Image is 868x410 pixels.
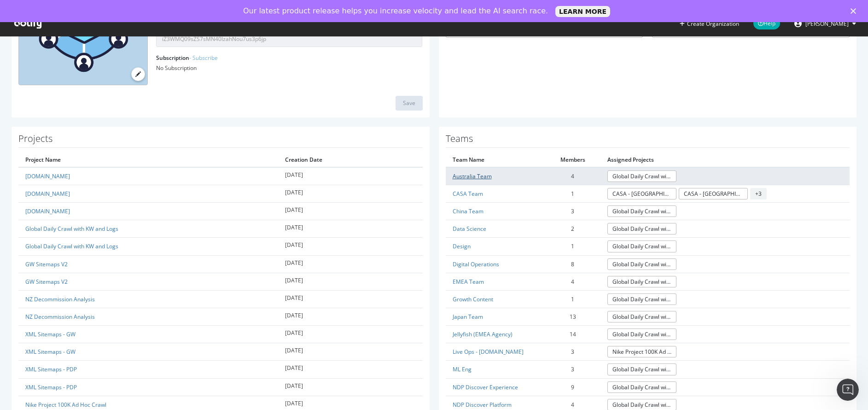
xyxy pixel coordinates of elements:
[453,401,512,409] a: NDP Discover Platform
[607,363,676,375] a: Global Daily Crawl with KW and Logs
[278,378,422,396] td: [DATE]
[25,207,70,215] a: [DOMAIN_NAME]
[243,6,548,16] div: Our latest product release helps you increase velocity and lead the AI search race.
[278,203,422,220] td: [DATE]
[278,167,422,185] td: [DATE]
[453,207,484,215] a: China Team
[750,188,767,199] span: + 3
[156,64,422,72] div: No Subscription
[607,328,676,340] a: Global Daily Crawl with KW and Logs
[278,273,422,290] td: [DATE]
[453,383,518,391] a: NDP Discover Experience
[25,313,95,321] a: NZ Decommission Analysis
[607,223,676,234] a: Global Daily Crawl with KW and Logs
[278,152,422,167] th: Creation Date
[278,343,422,361] td: [DATE]
[555,6,610,17] a: LEARN MORE
[156,54,218,62] label: Subscription
[278,238,422,255] td: [DATE]
[25,365,77,373] a: XML Sitemaps - PDP
[278,185,422,203] td: [DATE]
[25,260,68,268] a: GW Sitemaps V2
[545,238,600,255] td: 1
[545,152,600,167] th: Members
[600,152,850,167] th: Assigned Projects
[607,240,676,252] a: Global Daily Crawl with KW and Logs
[18,134,423,148] h1: Projects
[545,220,600,238] td: 2
[25,278,68,286] a: GW Sitemaps V2
[25,348,76,356] a: XML Sitemaps - GW
[787,16,863,31] button: [PERSON_NAME]
[607,276,676,287] a: Global Daily Crawl with KW and Logs
[607,170,676,182] a: Global Daily Crawl with KW and Logs
[453,295,493,303] a: Growth Content
[851,8,860,14] div: Close
[545,203,600,220] td: 3
[25,190,70,198] a: [DOMAIN_NAME]
[278,290,422,308] td: [DATE]
[18,152,278,167] th: Project Name
[545,343,600,361] td: 3
[453,172,492,180] a: Australia Team
[25,401,106,409] a: Nike Project 100K Ad Hoc Crawl
[805,20,849,28] span: Nathalie Geoffrin
[25,242,118,250] a: Global Daily Crawl with KW and Logs
[607,381,676,393] a: Global Daily Crawl with KW and Logs
[607,188,676,199] a: CASA - [GEOGRAPHIC_DATA]
[607,293,676,305] a: Global Daily Crawl with KW and Logs
[545,290,600,308] td: 1
[278,220,422,238] td: [DATE]
[25,225,118,233] a: Global Daily Crawl with KW and Logs
[453,278,484,286] a: EMEA Team
[607,311,676,322] a: Global Daily Crawl with KW and Logs
[25,330,76,338] a: XML Sitemaps - GW
[607,346,676,357] a: Nike Project 100K Ad Hoc Crawl
[278,255,422,273] td: [DATE]
[545,255,600,273] td: 8
[453,242,471,250] a: Design
[607,205,676,217] a: Global Daily Crawl with KW and Logs
[679,19,740,28] button: Create Organization
[679,188,748,199] a: CASA - [GEOGRAPHIC_DATA]
[545,185,600,203] td: 1
[453,190,483,198] a: CASA Team
[753,17,780,29] span: Help
[607,258,676,270] a: Global Daily Crawl with KW and Logs
[453,330,513,338] a: Jellyfish (EMEA Agency)
[545,361,600,378] td: 3
[25,383,77,391] a: XML Sitemaps - PDP
[453,313,483,321] a: Japan Team
[396,96,423,111] button: Save
[278,308,422,325] td: [DATE]
[545,167,600,185] td: 4
[189,54,218,62] a: - Subscribe
[278,326,422,343] td: [DATE]
[278,361,422,378] td: [DATE]
[837,379,859,401] iframe: Intercom live chat
[453,260,499,268] a: Digital Operations
[545,378,600,396] td: 9
[25,172,70,180] a: [DOMAIN_NAME]
[453,348,524,356] a: Live Ops - [DOMAIN_NAME]
[403,99,415,107] div: Save
[453,365,472,373] a: ML Eng
[453,225,486,233] a: Data Science
[545,326,600,343] td: 14
[545,273,600,290] td: 4
[25,295,95,303] a: NZ Decommission Analysis
[446,152,545,167] th: Team Name
[545,308,600,325] td: 13
[446,134,850,148] h1: Teams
